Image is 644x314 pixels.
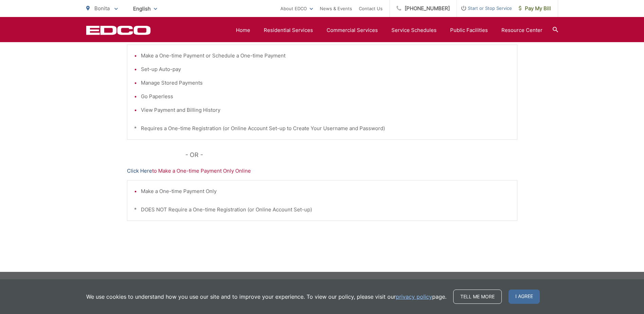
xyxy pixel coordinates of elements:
[519,4,551,13] span: Pay My Bill
[141,79,510,87] li: Manage Stored Payments
[509,290,540,304] span: I agree
[141,92,510,101] li: Go Paperless
[134,124,510,133] p: * Requires a One-time Registration (or Online Account Set-up to Create Your Username and Password)
[501,26,542,34] a: Resource Center
[236,26,250,34] a: Home
[327,26,378,34] a: Commercial Services
[141,106,510,114] li: View Payment and Billing History
[141,52,510,60] li: Make a One-time Payment or Schedule a One-time Payment
[127,167,517,175] p: to Make a One-time Payment Only Online
[86,293,446,301] p: We use cookies to understand how you use our site and to improve your experience. To view our pol...
[141,187,510,195] li: Make a One-time Payment Only
[128,3,162,15] span: English
[450,26,488,34] a: Public Facilities
[94,5,110,12] span: Bonita
[280,4,313,13] a: About EDCO
[359,4,383,13] a: Contact Us
[264,26,313,34] a: Residential Services
[185,150,517,160] p: - OR -
[86,25,151,35] a: EDCD logo. Return to the homepage.
[391,26,437,34] a: Service Schedules
[320,4,352,13] a: News & Events
[127,167,152,175] a: Click Here
[396,293,432,301] a: privacy policy
[453,290,502,304] a: Tell me more
[134,206,510,214] p: * DOES NOT Require a One-time Registration (or Online Account Set-up)
[141,65,510,73] li: Set-up Auto-pay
